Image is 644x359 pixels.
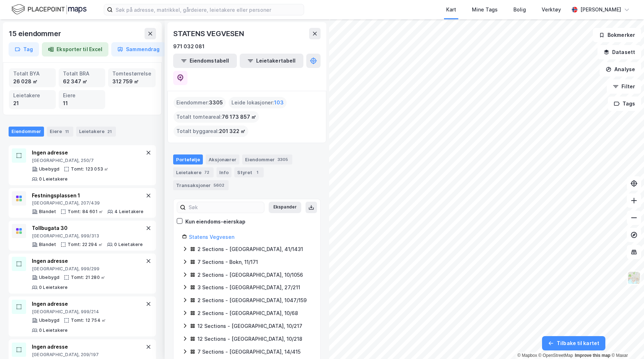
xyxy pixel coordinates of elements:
[446,5,456,14] div: Kart
[197,245,303,254] div: 2 Sections - [GEOGRAPHIC_DATA], 41/1431
[173,28,245,39] div: STATENS VEGVESEN
[13,70,52,78] div: Totalt BYA
[580,5,621,14] div: [PERSON_NAME]
[608,325,644,359] iframe: Chat Widget
[32,148,144,157] div: Ingen adresse
[113,4,304,15] input: Søk på adresse, matrikkel, gårdeiere, leietakere eller personer
[240,54,303,68] button: Leietakertabell
[234,167,264,177] div: Styret
[254,169,261,176] div: 1
[575,353,610,358] a: Improve this map
[32,233,143,239] div: [GEOGRAPHIC_DATA], 999/313
[106,128,113,135] div: 21
[608,325,644,359] div: Kontrollprogram for chat
[513,5,526,14] div: Bolig
[206,154,239,164] div: Aksjonærer
[174,97,226,108] div: Eiendommer :
[71,166,108,172] div: Tomt: 123 053 ㎡
[13,92,52,99] div: Leietakere
[76,127,116,137] div: Leietakere
[42,42,108,56] button: Eksporter til Excel
[32,224,143,232] div: Tollbugata 30
[229,97,287,108] div: Leide lokasjoner :
[472,5,498,14] div: Mine Tags
[32,343,144,351] div: Ingen adresse
[114,209,143,215] div: 4 Leietakere
[517,353,537,358] a: Mapbox
[542,336,605,350] button: Tilbake til kartet
[39,318,59,323] div: Ubebygd
[32,200,144,206] div: [GEOGRAPHIC_DATA], 207/439
[593,28,641,42] button: Bokmerker
[63,128,70,135] div: 11
[63,99,101,107] div: 11
[9,127,44,137] div: Eiendommer
[9,42,39,56] button: Tag
[13,99,52,107] div: 21
[114,242,143,247] div: 0 Leietakere
[68,242,103,247] div: Tomt: 22 294 ㎡
[600,62,641,77] button: Analyse
[627,271,641,285] img: Z
[173,167,214,177] div: Leietakere
[71,318,106,323] div: Tomt: 12 754 ㎡
[39,166,59,172] div: Ubebygd
[39,209,56,215] div: Blandet
[9,28,62,39] div: 15 eiendommer
[174,111,259,123] div: Totalt tomteareal :
[173,54,237,68] button: Eiendomstabell
[222,113,256,121] span: 76 173 857 ㎡
[542,5,561,14] div: Verktøy
[39,275,59,280] div: Ubebygd
[63,70,101,78] div: Totalt BRA
[13,78,52,85] div: 26 028 ㎡
[276,156,289,163] div: 3305
[173,154,203,164] div: Portefølje
[189,234,234,240] a: Statens Vegvesen
[174,126,248,137] div: Totalt byggareal :
[71,275,105,280] div: Tomt: 21 280 ㎡
[216,167,231,177] div: Info
[63,78,101,85] div: 62 347 ㎡
[112,70,151,78] div: Tomtestørrelse
[274,98,284,107] span: 103
[197,271,303,279] div: 2 Sections - [GEOGRAPHIC_DATA], 10/1056
[111,42,166,56] button: Sammendrag
[186,202,264,213] input: Søk
[173,42,205,51] div: 971 032 081
[197,283,300,292] div: 3 Sections - [GEOGRAPHIC_DATA], 27/211
[32,158,144,163] div: [GEOGRAPHIC_DATA], 250/7
[538,353,573,358] a: OpenStreetMap
[68,209,103,215] div: Tomt: 84 601 ㎡
[209,98,223,107] span: 3305
[197,348,301,356] div: 7 Sections - [GEOGRAPHIC_DATA], 14/415
[203,169,211,176] div: 72
[32,309,144,315] div: [GEOGRAPHIC_DATA], 999/214
[32,266,144,272] div: [GEOGRAPHIC_DATA], 999/299
[173,180,229,190] div: Transaksjoner
[219,127,245,136] span: 201 322 ㎡
[242,154,292,164] div: Eiendommer
[47,127,73,137] div: Eiere
[197,309,298,318] div: 2 Sections - [GEOGRAPHIC_DATA], 10/68
[11,3,87,16] img: logo.f888ab2527a4732fd821a326f86c7f29.svg
[597,45,641,59] button: Datasett
[197,322,302,330] div: 12 Sections - [GEOGRAPHIC_DATA], 10/217
[269,202,301,213] button: Ekspander
[39,285,68,290] div: 0 Leietakere
[608,97,641,111] button: Tags
[39,242,56,247] div: Blandet
[32,352,144,358] div: [GEOGRAPHIC_DATA], 209/197
[32,257,144,265] div: Ingen adresse
[32,191,144,200] div: Festningsplassen 1
[197,335,302,343] div: 12 Sections - [GEOGRAPHIC_DATA], 10/218
[607,79,641,94] button: Filter
[197,296,307,305] div: 2 Sections - [GEOGRAPHIC_DATA], 1047/159
[63,92,101,99] div: Eiere
[39,176,68,182] div: 0 Leietakere
[39,328,68,333] div: 0 Leietakere
[212,182,226,189] div: 5602
[185,217,245,226] div: Kun eiendoms-eierskap
[197,258,258,266] div: 7 Sections - Bokn, 11/171
[112,78,151,85] div: 312 759 ㎡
